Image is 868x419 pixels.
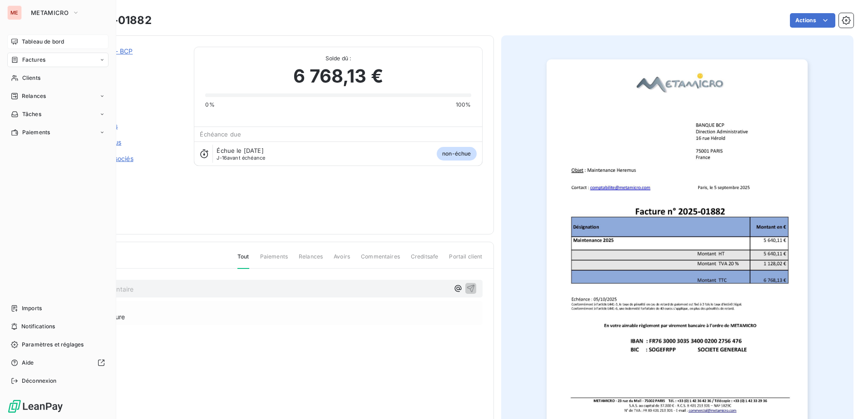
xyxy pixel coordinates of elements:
[790,13,835,28] button: Actions
[217,155,265,161] span: avant échéance
[85,12,152,29] h3: 2025-01882
[22,110,41,118] span: Tâches
[22,56,45,64] span: Factures
[22,38,64,46] span: Tableau de bord
[22,128,50,136] span: Paiements
[7,5,22,20] div: ME
[22,304,42,312] span: Imports
[837,388,859,410] iframe: Intercom live chat
[293,63,383,90] span: 6 768,13 €
[237,253,249,269] span: Tout
[22,377,57,385] span: Déconnexion
[22,341,84,349] span: Paramètres et réglages
[200,131,241,138] span: Échéance due
[7,399,64,414] img: Logo LeanPay
[411,253,439,268] span: Creditsafe
[299,253,323,268] span: Relances
[31,9,69,16] span: METAMICRO
[22,359,34,367] span: Aide
[22,92,46,100] span: Relances
[361,253,400,268] span: Commentaires
[205,101,214,109] span: 0%
[205,54,471,63] span: Solde dû :
[334,253,350,268] span: Avoirs
[217,155,227,161] span: J-16
[22,74,40,82] span: Clients
[437,147,476,161] span: non-échue
[217,147,263,154] span: Échue le [DATE]
[7,356,108,370] a: Aide
[21,322,55,331] span: Notifications
[71,58,183,65] span: C_10009_META
[456,101,471,109] span: 100%
[449,253,482,268] span: Portail client
[260,253,288,268] span: Paiements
